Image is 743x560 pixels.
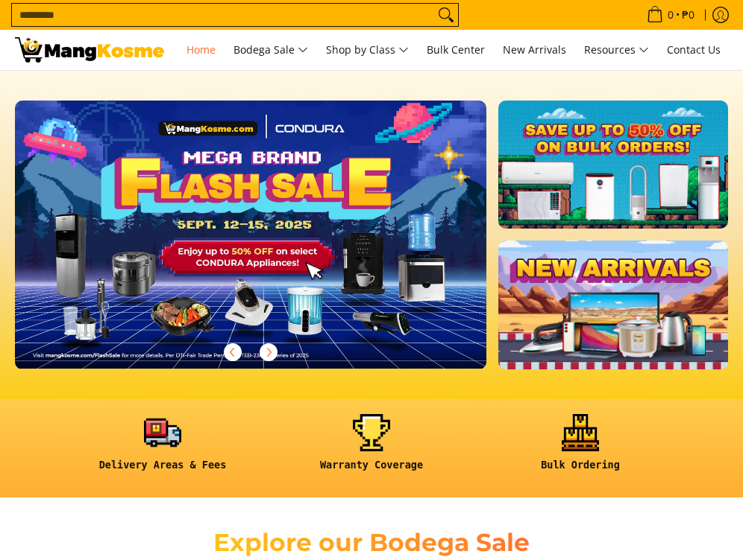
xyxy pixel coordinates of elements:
[427,42,485,57] span: Bulk Center
[179,30,728,70] nav: Main Menu
[15,101,486,369] img: Desktop homepage 29339654 2507 42fb b9ff a0650d39e9ed
[15,37,164,63] img: Mang Kosme: Your Home Appliances Warehouse Sale Partner!
[326,41,409,60] span: Shop by Class
[252,336,285,369] button: Next
[584,41,649,60] span: Resources
[216,336,249,369] button: Previous
[680,10,697,20] span: ₱0
[495,30,574,70] a: New Arrivals
[197,527,546,558] h2: Explore our Bodega Sale
[419,30,492,70] a: Bulk Center
[642,7,699,23] span: •
[233,41,308,60] span: Bodega Sale
[503,42,566,57] span: New Arrivals
[226,30,316,70] a: Bodega Sale
[66,414,260,483] a: <h6><strong>Delivery Areas & Fees</strong></h6>
[319,30,416,70] a: Shop by Class
[577,30,656,70] a: Resources
[275,414,468,483] a: <h6><strong>Warranty Coverage</strong></h6>
[179,30,223,70] a: Home
[186,42,216,57] span: Home
[665,10,676,20] span: 0
[434,4,458,26] button: Search
[667,42,721,57] span: Contact Us
[483,414,677,483] a: <h6><strong>Bulk Ordering</strong></h6>
[659,30,728,70] a: Contact Us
